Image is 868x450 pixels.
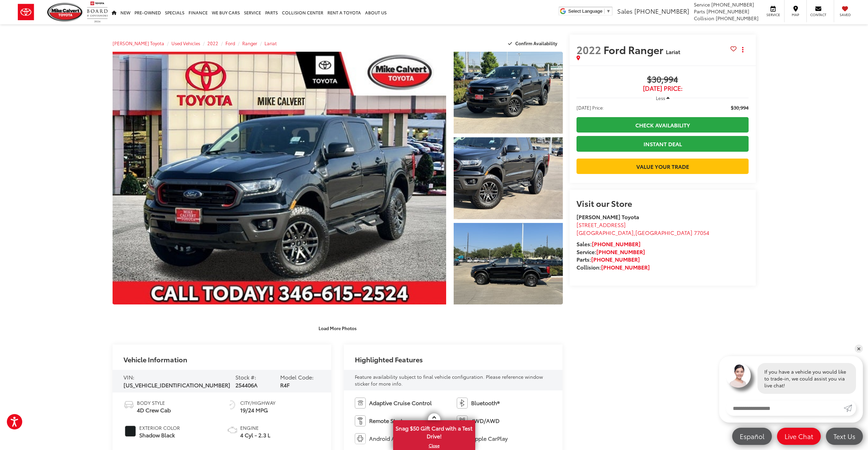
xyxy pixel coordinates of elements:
[694,228,709,236] span: 77054
[137,399,171,406] span: Body Style
[606,9,611,14] span: ▼
[742,47,743,52] span: dropdown dots
[124,355,187,363] h2: Vehicle Information
[171,40,200,46] a: Used Vehicles
[576,42,601,57] span: 2022
[139,431,180,439] span: Shadow Black
[240,406,275,414] span: 19/24 MPG
[694,15,714,22] span: Collision
[707,8,749,15] span: [PHONE_NUMBER]
[617,7,633,15] span: Sales
[113,52,446,304] a: Expand Photo 0
[656,95,665,101] span: Less
[576,85,749,92] span: [DATE] Price:
[453,51,564,134] img: 2022 Ford Ranger Lariat
[576,221,626,228] span: [STREET_ADDRESS]
[576,240,640,248] strong: Sales:
[777,428,821,445] a: Live Chat
[576,228,634,236] span: [GEOGRAPHIC_DATA]
[125,426,136,437] span: #191E1F
[576,263,650,271] strong: Collision:
[280,381,290,389] span: R4F
[568,9,611,14] a: Select Language​
[124,381,230,389] span: [US_VEHICLE_IDENTIFICATION_NUMBER]
[596,248,645,255] a: [PHONE_NUMBER]
[711,1,754,8] span: [PHONE_NUMBER]
[576,117,749,133] a: Check Availability
[355,398,366,409] img: Adaptive Cruise Control
[240,431,270,439] span: 4 Cyl - 2.3 L
[652,92,673,104] button: Less
[576,199,749,208] h2: Visit our Store
[576,255,640,263] strong: Parts:
[726,363,751,388] img: Agent profile photo
[242,40,257,46] a: Ranger
[716,15,759,22] span: [PHONE_NUMBER]
[504,37,563,49] button: Confirm Availability
[369,399,432,407] span: Adaptive Cruise Control
[515,40,557,46] span: Confirm Availability
[471,417,500,425] span: 4WD/AWD
[844,401,856,416] a: Submit
[576,136,749,151] a: Instant Deal
[113,40,164,46] a: [PERSON_NAME] Toyota
[453,222,564,305] img: 2022 Ford Ranger Lariat
[137,406,171,414] span: 4D Crew Cab
[568,9,603,14] span: Select Language
[576,221,709,236] a: [STREET_ADDRESS] [GEOGRAPHIC_DATA],[GEOGRAPHIC_DATA] 77054
[457,398,468,409] img: Bluetooth®
[355,355,423,363] h2: Highlighted Features
[454,52,562,134] a: Expand Photo 1
[666,48,680,55] span: Lariat
[731,104,749,111] span: $30,994
[139,424,180,431] span: Exterior Color
[453,136,564,220] img: 2022 Ford Ranger Lariat
[576,213,639,221] strong: [PERSON_NAME] Toyota
[576,248,645,255] strong: Service:
[394,421,475,442] span: Snag $50 Gift Card with a Test Drive!
[765,12,781,17] span: Service
[314,322,361,334] button: Load More Photos
[576,75,749,85] span: $30,994
[109,50,450,306] img: 2022 Ford Ranger Lariat
[355,373,543,387] span: Feature availability subject to final vehicle configuration. Please reference window sticker for ...
[726,401,844,416] input: Enter your message
[601,263,650,271] a: [PHONE_NUMBER]
[694,1,710,8] span: Service
[47,3,83,22] img: Mike Calvert Toyota
[280,373,314,381] span: Model Code:
[592,240,640,248] a: [PHONE_NUMBER]
[240,399,275,406] span: City/Highway
[635,228,692,236] span: [GEOGRAPHIC_DATA]
[264,40,277,46] a: Lariat
[207,40,218,46] a: 2022
[810,12,826,17] span: Contact
[591,255,640,263] a: [PHONE_NUMBER]
[124,373,134,381] span: VIN:
[225,40,235,46] a: Ford
[737,43,749,55] button: Actions
[788,12,803,17] span: Map
[757,363,856,394] div: If you have a vehicle you would like to trade-in, we could assist you via live chat!
[781,432,817,440] span: Live Chat
[838,12,853,17] span: Saved
[604,42,666,57] span: Ford Ranger
[227,399,238,410] img: Fuel Economy
[830,432,859,440] span: Text Us
[826,428,863,445] a: Text Us
[454,223,562,305] a: Expand Photo 3
[634,7,689,15] span: [PHONE_NUMBER]
[355,433,366,444] img: Android Auto
[576,104,604,111] span: [DATE] Price:
[576,159,749,174] a: Value Your Trade
[355,415,366,426] img: Remote Start
[732,428,772,445] a: Español
[471,399,500,407] span: Bluetooth®
[576,228,709,236] span: ,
